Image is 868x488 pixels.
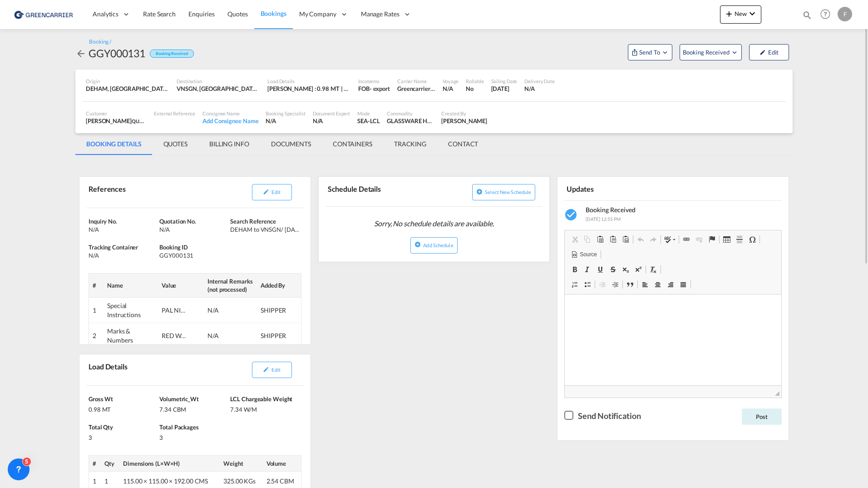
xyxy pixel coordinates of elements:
a: Underline (Ctrl+U) [594,264,607,275]
md-tab-item: BILLING INFO [198,133,260,155]
span: 2.54 CBM [266,477,294,485]
div: F [838,7,852,21]
span: Edit [271,189,280,195]
div: Filip Janev [441,117,487,125]
a: Superscript [632,264,645,275]
span: Edit [271,367,280,373]
a: Insert/Remove Numbered List [568,279,581,290]
div: icon-arrow-left [75,46,89,60]
div: Rollable [466,78,483,85]
div: - export [370,85,390,93]
td: SHIPPER [257,298,301,323]
a: Paste (Ctrl+V) [594,234,607,245]
md-icon: icon-arrow-left [75,48,86,59]
a: Undo (Ctrl+Z) [634,234,647,245]
th: Value [158,273,204,297]
a: Insert Special Character [746,234,759,245]
md-icon: icon-chevron-down [747,8,758,19]
div: Booking Specialist [266,110,305,117]
div: Add Consignee Name [202,117,258,125]
div: 0.98 MT [89,403,157,413]
a: Decrease Indent [596,279,609,290]
div: Delivery Date [524,78,555,85]
button: Post [742,408,782,425]
button: icon-pencilEdit [749,44,789,60]
md-tab-item: QUOTES [153,133,198,155]
div: Created By [441,110,487,117]
span: Total Qty [89,423,113,431]
div: GLASSWARE HS: 90133791, 70133799 [387,117,434,125]
div: DEHAM, Hamburg, Germany, Western Europe, Europe [86,85,169,93]
td: SHIPPER [257,323,301,349]
a: Paste as plain text (Ctrl+Shift+V) [607,234,619,245]
div: N/A [443,85,459,93]
span: Manage Rates [361,10,399,19]
th: Added By [257,273,301,297]
span: Volumetric_Wt [159,395,199,403]
div: Schedule Details [325,180,432,203]
a: Block Quote [624,279,636,290]
th: Qty [101,455,119,471]
div: Booking / [89,38,111,46]
md-icon: icon-plus 400-fg [724,8,735,19]
span: QUALIFIED CARGO SOLUTIONS [132,117,204,124]
a: Center [651,279,664,290]
span: 325.00 KGs [223,477,256,485]
a: Subscript [619,264,632,275]
div: N/A [207,331,235,340]
div: Carrier Name [397,78,435,85]
a: Remove Format [647,264,660,275]
span: Help [818,6,833,22]
div: 7.34 W/M [230,403,299,413]
span: Tracking Container [89,244,138,251]
a: Justify [677,279,690,290]
div: N/A [207,306,235,315]
th: Internal Remarks (not processed) [204,273,257,297]
md-tab-item: BOOKING DETAILS [75,133,153,155]
div: 3 [89,431,157,442]
div: Send Notification [578,410,641,422]
iframe: Editor, editor2 [565,294,781,385]
div: External Reference [154,110,195,117]
a: Align Right [664,279,677,290]
span: Quotation No. [159,218,196,225]
md-icon: icon-checkbox-marked-circle [564,208,579,222]
div: Sailing Date [491,78,518,85]
md-icon: icon-magnify [802,10,812,20]
span: Booking ID [159,244,188,251]
div: N/A [313,117,350,125]
div: No [466,85,483,93]
a: Cut (Ctrl+X) [568,234,581,245]
span: LCL Chargeable Weight [230,395,292,403]
th: Name [104,273,158,297]
button: icon-pencilEdit [252,184,292,200]
md-tab-item: CONTAINERS [322,133,383,155]
td: 1 [89,298,104,323]
div: GGY000131 [159,251,228,259]
md-tab-item: DOCUMENTS [260,133,322,155]
td: Special Instructions [104,298,158,323]
th: Volume [263,455,301,471]
div: FOB [358,85,370,93]
span: Rate Search [143,10,176,18]
md-icon: icon-pencil [263,366,269,373]
a: Source [568,249,599,260]
div: VNSGN, Ho Chi Minh City, Viet Nam, South East Asia, Asia Pacific [177,85,260,93]
div: N/A [89,225,157,234]
div: DEHAM to VNSGN/ 12 October, 2025 [230,225,299,234]
span: Booking Received [586,206,636,214]
div: RED WAREHOUSE COMPANY VIETNAM REF: 815262590925 [162,331,189,340]
div: 12 Oct 2025 [491,85,518,93]
span: Source [578,251,597,259]
a: Bold (Ctrl+B) [568,264,581,275]
div: PAL NICHT STAPELBAR [162,306,189,315]
md-icon: icon-plus-circle [414,241,421,248]
div: Destination [177,78,260,85]
img: 1378a7308afe11ef83610d9e779c6b34.png [14,4,75,25]
th: # [89,455,101,471]
a: Italic (Ctrl+I) [581,264,594,275]
div: Consignee Name [202,110,258,117]
div: Commodity [387,110,434,117]
span: Total Packages [159,423,199,431]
